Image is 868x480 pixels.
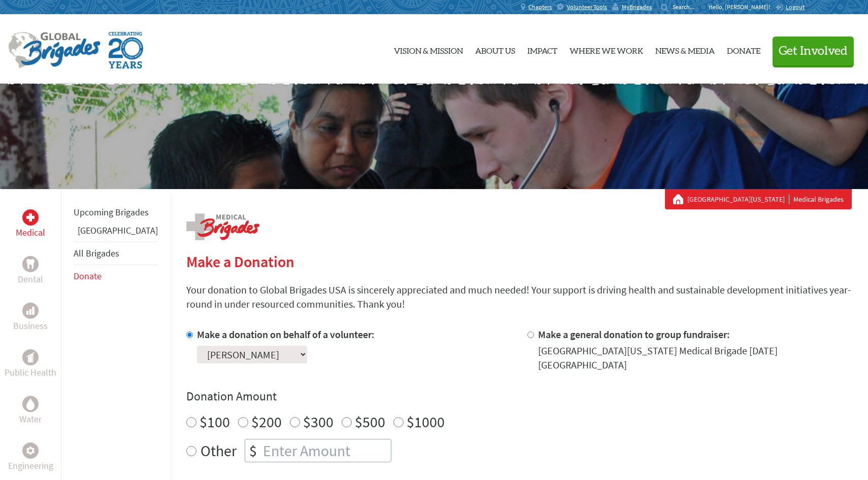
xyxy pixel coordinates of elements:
li: All Brigades [74,242,158,265]
p: Your donation to Global Brigades USA is sincerely appreciated and much needed! Your support is dr... [186,283,852,311]
p: Medical [16,226,45,240]
div: $ [245,439,261,462]
div: Engineering [22,442,39,459]
a: Vision & Mission [394,23,463,76]
a: Where We Work [570,23,643,76]
a: Logout [775,3,805,11]
a: About Us [475,23,515,76]
input: Search... [673,3,702,11]
a: MedicalMedical [16,209,45,240]
a: All Brigades [74,247,119,259]
p: Hello, [PERSON_NAME]! [709,3,775,11]
span: MyBrigades [622,3,652,11]
label: $500 [355,412,385,431]
li: Upcoming Brigades [74,201,158,224]
img: Medical [26,213,35,221]
img: Global Brigades Logo [8,32,101,68]
p: Dental [18,272,43,286]
div: Medical Brigades [673,194,844,204]
div: Business [22,303,39,319]
p: Engineering [8,459,53,473]
label: $1000 [407,412,445,431]
label: Other [201,439,237,462]
a: News & Media [655,23,715,76]
a: DentalDental [18,256,43,286]
img: Engineering [26,447,35,455]
label: Make a donation on behalf of a volunteer: [197,328,375,341]
button: Get Involved [773,36,854,65]
div: Public Health [22,349,39,365]
input: Enter Amount [261,439,391,462]
a: EngineeringEngineering [8,442,53,473]
span: Volunteer Tools [567,3,607,11]
img: Business [26,307,35,315]
span: Get Involved [779,45,848,57]
img: Water [26,398,35,410]
a: [GEOGRAPHIC_DATA] [78,225,158,236]
img: Global Brigades Celebrating 20 Years [109,32,143,68]
img: Public Health [26,352,35,362]
a: BusinessBusiness [13,303,48,333]
img: Dental [26,259,35,269]
p: Business [13,319,48,333]
a: Donate [74,270,102,282]
label: $200 [251,412,282,431]
span: Chapters [528,3,552,11]
img: logo-medical.png [186,213,259,240]
label: Make a general donation to group fundraiser: [538,328,730,341]
h2: Make a Donation [186,252,852,271]
label: $100 [199,412,230,431]
div: Water [22,396,39,412]
p: Water [19,412,42,426]
span: Logout [786,3,805,11]
a: Public HealthPublic Health [5,349,56,380]
p: Public Health [5,365,56,380]
li: Panama [74,224,158,242]
label: $300 [303,412,333,431]
a: [GEOGRAPHIC_DATA][US_STATE] [687,194,789,204]
a: Donate [727,23,760,76]
div: Dental [22,256,39,272]
div: Medical [22,209,39,226]
h4: Donation Amount [186,388,852,404]
li: Donate [74,265,158,287]
a: WaterWater [19,396,42,426]
div: [GEOGRAPHIC_DATA][US_STATE] Medical Brigade [DATE] [GEOGRAPHIC_DATA] [538,344,852,372]
a: Impact [527,23,557,76]
a: Upcoming Brigades [74,206,149,218]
